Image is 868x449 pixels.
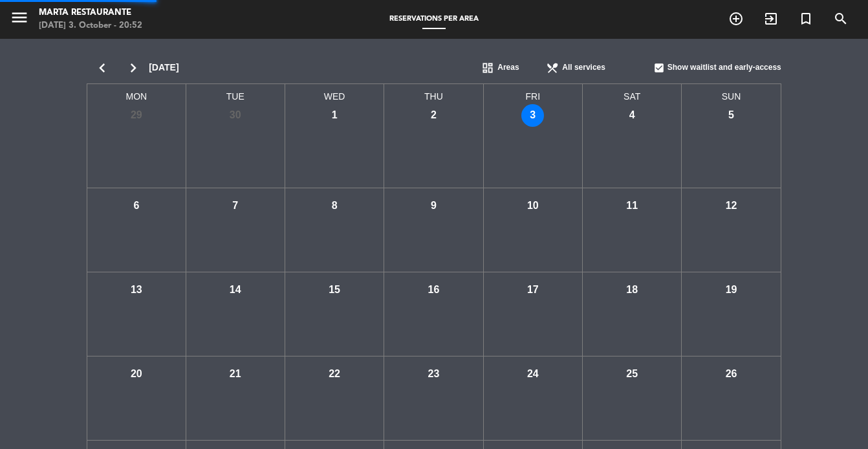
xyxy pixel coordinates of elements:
div: Marta Restaurante [39,6,142,19]
div: 30 [224,104,246,127]
div: 13 [125,279,147,301]
div: 9 [422,195,445,217]
span: FRI [484,84,583,104]
span: check_box [653,62,665,74]
span: THU [384,84,483,104]
div: 21 [224,363,246,386]
div: 3 [521,104,544,127]
button: menu [10,8,29,32]
span: [DATE] [149,60,179,75]
i: chevron_left [87,59,118,77]
i: turned_in_not [798,11,814,27]
div: Show waitlist and early-access [653,55,781,81]
div: 10 [521,195,544,217]
span: SUN [682,84,781,104]
span: MON [87,84,186,104]
div: 12 [720,195,743,217]
div: 1 [323,104,346,127]
div: 14 [224,279,246,301]
i: search [833,11,849,27]
div: 4 [621,104,644,127]
div: 22 [323,363,346,386]
div: 24 [521,363,544,386]
span: Reservations per area [383,16,485,23]
div: 15 [323,279,346,301]
div: [DATE] 3. October - 20:52 [39,19,142,32]
div: 25 [621,363,644,386]
div: 8 [323,195,346,217]
i: chevron_right [118,59,149,77]
div: 23 [422,363,445,386]
i: menu [10,8,29,27]
span: Areas [497,61,519,74]
div: 2 [422,104,445,127]
span: dashboard [481,61,494,74]
i: exit_to_app [763,11,779,27]
div: 20 [125,363,147,386]
div: 5 [720,104,743,127]
div: 17 [521,279,544,301]
div: 11 [621,195,644,217]
span: WED [285,84,384,104]
span: restaurant_menu [546,61,559,74]
div: 19 [720,279,743,301]
i: add_circle_outline [728,11,744,27]
div: 18 [621,279,644,301]
div: 7 [224,195,246,217]
div: 29 [125,104,147,127]
span: All services [562,61,605,74]
span: SAT [583,84,682,104]
div: 16 [422,279,445,301]
div: 26 [720,363,743,386]
span: TUE [186,84,285,104]
div: 6 [125,195,147,217]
